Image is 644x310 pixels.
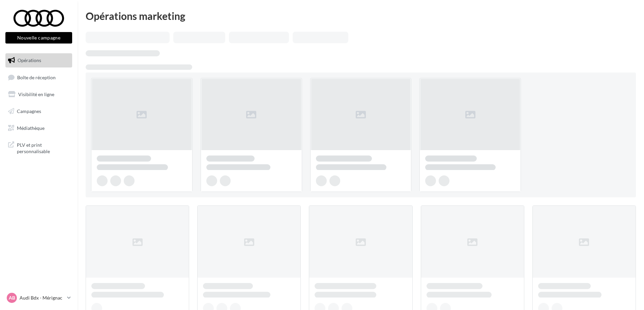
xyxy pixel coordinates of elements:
[4,70,74,85] a: Boîte de réception
[18,57,41,63] span: Opérations
[4,121,74,135] a: Médiathèque
[4,53,74,67] a: Opérations
[20,294,64,301] p: Audi Bdx - Mérignac
[86,11,636,21] div: Opérations marketing
[4,138,74,158] a: PLV et print personnalisable
[17,108,41,114] span: Campagnes
[17,125,45,131] span: Médiathèque
[17,74,56,80] span: Boîte de réception
[17,140,69,155] span: PLV et print personnalisable
[18,91,54,97] span: Visibilité en ligne
[5,32,72,44] button: Nouvelle campagne
[9,294,15,301] span: AB
[5,291,72,304] a: AB Audi Bdx - Mérignac
[4,104,74,118] a: Campagnes
[4,87,74,102] a: Visibilité en ligne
